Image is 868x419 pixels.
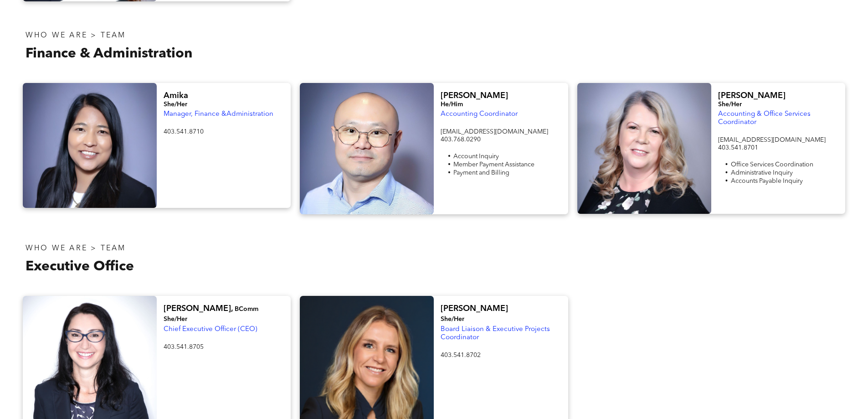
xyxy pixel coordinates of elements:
[164,101,187,108] span: She/Her
[26,260,134,274] span: Executive Office
[718,111,811,126] span: Accounting & Office Services Coordinator
[441,111,518,118] span: Accounting Coordinator
[441,92,508,100] span: [PERSON_NAME]
[731,161,813,168] span: Office Services Coordination
[453,153,499,160] span: Account Inquiry
[441,305,508,313] span: [PERSON_NAME]
[441,129,548,135] span: [EMAIL_ADDRESS][DOMAIN_NAME]
[26,32,126,39] span: WHO WE ARE > TEAM
[164,326,257,333] span: Chief Executive Officer (CEO)
[718,145,758,151] span: 403.541.8701
[718,92,786,100] span: [PERSON_NAME]
[164,92,188,100] span: Amika
[731,170,793,176] span: Administrative Inquiry
[453,170,509,176] span: Payment and Billing
[731,178,803,184] span: Accounts Payable Inquiry
[441,352,481,358] span: 403.541.8702
[164,305,233,313] span: [PERSON_NAME],
[441,326,550,341] span: Board Liaison & Executive Projects Coordinator
[718,101,742,108] span: She/Her
[26,47,192,61] span: Finance & Administration
[453,161,534,168] span: Member Payment Assistance
[164,129,204,135] span: 403.541.8710
[26,245,126,252] span: WHO WE ARE > TEAM
[441,101,463,108] span: He/Him
[441,136,481,143] span: 403.768.0290
[164,344,204,350] span: 403.541.8705
[441,316,464,322] span: She/Her
[164,111,273,118] span: Manager, Finance &Administration
[718,137,826,143] span: [EMAIL_ADDRESS][DOMAIN_NAME]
